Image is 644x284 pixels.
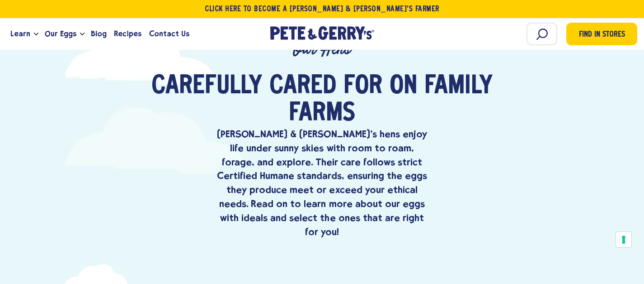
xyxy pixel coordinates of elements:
[41,22,80,46] a: Our Eggs
[616,232,631,247] button: Your consent preferences for tracking technologies
[526,23,557,45] input: Search
[114,28,141,39] span: Recipes
[566,23,637,45] a: Find in Stores
[424,73,493,100] span: family
[269,73,336,100] span: cared
[146,22,193,46] a: Contact Us
[10,28,30,39] span: Learn
[45,28,76,39] span: Our Eggs
[390,73,417,100] span: on
[151,73,262,100] span: Carefully
[7,22,34,46] a: Learn
[289,100,355,127] span: farms
[213,127,430,239] p: [PERSON_NAME] & [PERSON_NAME]'s hens enjoy life under sunny skies with room to roam, forage, and ...
[579,29,625,41] span: Find in Stores
[110,22,145,46] a: Recipes
[91,28,107,39] span: Blog
[80,33,85,36] button: Open the dropdown menu for Our Eggs
[343,73,382,100] span: for
[34,33,38,36] button: Open the dropdown menu for Learn
[149,28,189,39] span: Contact Us
[87,22,110,46] a: Blog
